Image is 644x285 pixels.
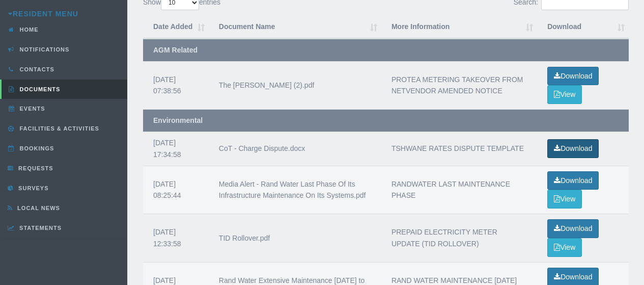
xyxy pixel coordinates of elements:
[219,232,371,244] div: TID Rollover.pdf
[547,219,599,238] a: Download
[8,10,78,18] a: Resident Menu
[17,27,39,33] span: Home
[17,145,54,151] span: Bookings
[17,106,45,112] span: Events
[143,214,209,262] td: [DATE] 12:33:58
[153,46,198,54] strong: AGM Related
[17,86,61,92] span: Documents
[381,214,537,262] td: PREPAID ELECTRICITY METER UPDATE (TID ROLLOVER)
[143,132,209,166] td: [DATE] 17:34:58
[17,46,70,53] span: Notifications
[16,185,48,191] span: Surveys
[153,116,203,124] strong: Environmental
[16,165,53,171] span: Requests
[17,66,54,72] span: Contacts
[547,238,582,257] button: View
[547,85,582,104] button: View
[547,171,599,190] a: Download
[381,16,537,39] th: More Information : activate to sort column ascending
[219,143,371,154] div: CoT - Charge Dispute.docx
[381,132,537,166] td: TSHWANE RATES DISPUTE TEMPLATE
[15,205,60,211] span: Local News
[143,61,209,110] td: [DATE] 07:38:56
[17,225,62,231] span: Statements
[209,16,381,39] th: Document Name : activate to sort column ascending
[219,178,371,202] div: Media Alert - Rand Water Last Phase Of Its Infrastructure Maintenance On Its Systems.pdf
[143,166,209,214] td: [DATE] 08:25:44
[537,16,629,39] th: Download: activate to sort column ascending
[219,21,366,33] div: Document Name
[381,61,537,110] td: PROTEA METERING TAKEOVER FROM NETVENDOR AMENDED NOTICE
[547,190,582,209] button: View
[547,139,599,158] a: Download
[17,125,99,132] span: Facilities & Activities
[143,16,209,39] th: Date Added : activate to sort column ascending
[547,67,599,86] a: Download
[381,166,537,214] td: RANDWATER LAST MAINTENANCE PHASE
[219,80,371,91] div: The [PERSON_NAME] (2).pdf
